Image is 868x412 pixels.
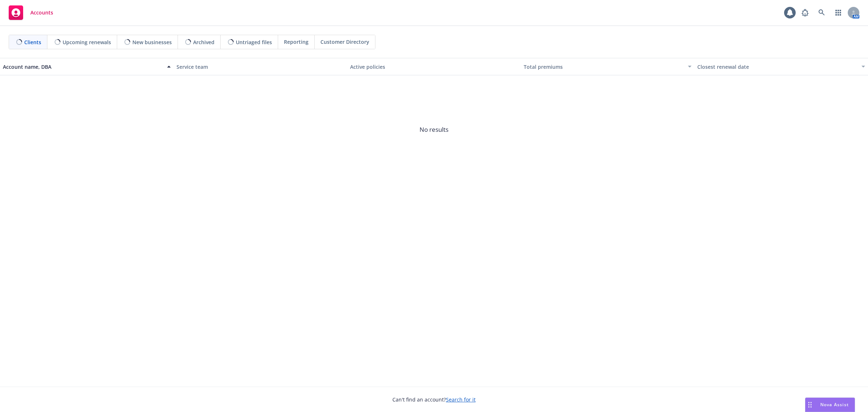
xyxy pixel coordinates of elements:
span: Accounts [30,10,53,16]
button: Service team [174,58,347,75]
span: New businesses [132,38,172,46]
div: Drag to move [805,398,814,412]
span: Clients [24,38,41,46]
button: Active policies [347,58,521,75]
a: Switch app [831,5,846,20]
div: Active policies [350,63,518,71]
span: Archived [193,38,214,46]
a: Search for it [446,396,476,403]
button: Closest renewal date [694,58,868,75]
div: Account name, DBA [3,63,163,71]
a: Search [814,5,829,20]
a: Accounts [6,3,56,23]
div: Closest renewal date [697,63,857,71]
span: Untriaged files [236,38,272,46]
span: Upcoming renewals [63,38,111,46]
span: Customer Directory [320,38,369,46]
span: Nova Assist [820,402,849,408]
button: Nova Assist [805,398,855,412]
span: Reporting [284,38,309,46]
div: Service team [176,63,344,71]
div: Total premiums [524,63,684,71]
button: Total premiums [521,58,694,75]
span: Can't find an account? [392,396,476,403]
a: Report a Bug [798,5,812,20]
